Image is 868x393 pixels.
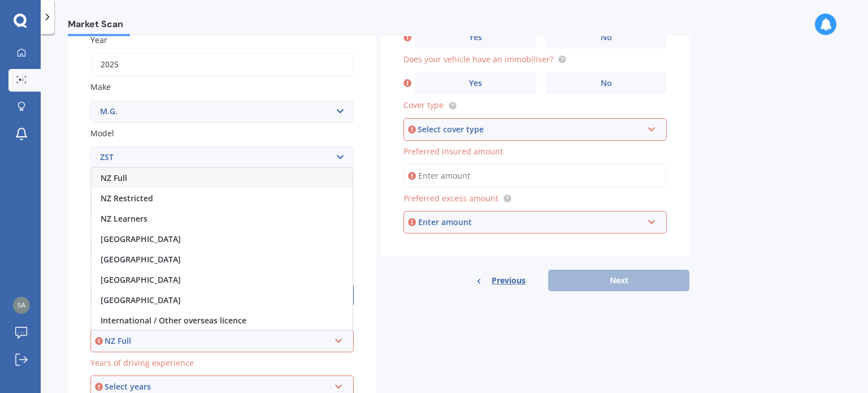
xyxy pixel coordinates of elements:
div: Select years [105,381,329,393]
span: [GEOGRAPHIC_DATA] [101,234,181,244]
span: Years of driving experience [90,357,194,368]
div: Enter amount [418,216,643,228]
span: Licence type [90,312,137,322]
span: NZ Learners [101,213,147,224]
span: Preferred insured amount [403,146,503,157]
input: YYYY [90,53,354,76]
span: No [601,79,612,88]
span: Year [90,34,107,45]
span: Make [90,82,111,93]
span: NZ Full [101,172,127,183]
span: Date of birth [90,219,138,230]
span: Yes [469,79,482,88]
span: Gender [90,266,119,277]
span: Submodel [90,174,129,184]
span: Previous [492,272,526,289]
span: [GEOGRAPHIC_DATA] [101,295,181,305]
span: [GEOGRAPHIC_DATA] [101,274,181,285]
div: Select cover type [418,123,643,136]
div: NZ Full [105,335,329,347]
input: Enter amount [403,164,667,188]
span: International / Other overseas licence [101,315,246,326]
span: Preferred excess amount [403,193,498,204]
img: eb436c782bcd6c729b147a8f6dbe4b77 [13,297,30,314]
span: Cover type [403,100,444,111]
span: Does your vehicle have an immobiliser? [403,54,553,64]
span: NZ Restricted [101,193,153,204]
span: No [601,33,612,42]
span: Market Scan [68,19,130,34]
span: [GEOGRAPHIC_DATA] [101,254,181,265]
span: Yes [469,33,482,42]
span: Model [90,128,114,139]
